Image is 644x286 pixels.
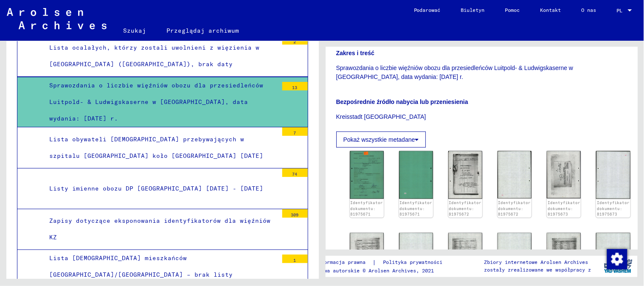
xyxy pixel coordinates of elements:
[49,217,270,241] font: Zapisy dotyczące eksponowania identyfikatorów dla więźniów KZ
[617,7,623,14] font: PL
[49,135,263,160] font: Lista obywateli [DEMOGRAPHIC_DATA] przebywających w szpitalu [GEOGRAPHIC_DATA] koło [GEOGRAPHIC_D...
[49,81,263,122] font: Sprawozdania o liczbie więźniów obozu dla przesiedleńców Luitpold- & Ludwigskaserne w [GEOGRAPHIC...
[315,259,366,265] font: Informacja prawna
[291,212,299,218] font: 309
[343,136,415,143] font: Pokaż wszystkie metadane
[399,233,433,281] img: 002.jpg
[336,64,574,80] font: Sprawozdania o liczbie więźniów obozu dla przesiedleńców Luitpold- & Ludwigskaserne w [GEOGRAPHIC...
[49,185,263,192] font: Listy imienne obozu DP [GEOGRAPHIC_DATA] [DATE] - [DATE]
[292,85,298,90] font: 13
[596,151,630,199] img: 002.jpg
[376,258,453,267] a: Polityka prywatności
[461,7,485,13] font: Biuletyn
[157,20,250,41] a: Przeglądaj archiwum
[414,7,441,13] font: Podarować
[602,255,634,277] img: yv_logo.png
[350,200,383,216] a: Identyfikator dokumentu: 81975671
[336,132,426,148] button: Pokaż wszystkie metadane
[294,39,296,45] font: 2
[124,27,146,34] font: Szukaj
[548,200,580,216] a: Identyfikator dokumentu: 81975673
[498,200,531,216] a: Identyfikator dokumentu: 81975672
[49,44,259,68] font: Lista ocalałych, którzy zostali uwolnieni z więzienia w [GEOGRAPHIC_DATA] ([GEOGRAPHIC_DATA]), br...
[399,151,433,199] img: 002.jpg
[449,200,481,216] a: Identyfikator dokumentu: 81975672
[498,233,532,281] img: 002.jpg
[383,259,442,265] font: Polityka prywatności
[350,233,384,280] img: 001.jpg
[582,7,596,13] font: O nas
[484,266,591,273] font: zostały zrealizowane we współpracy z
[448,151,482,199] img: 001.jpg
[294,130,296,136] font: 7
[607,249,627,269] img: Zmiana zgody
[448,233,482,280] img: 001.jpg
[294,258,296,263] font: 1
[547,151,581,199] img: 001.jpg
[7,8,107,29] img: Arolsen_neg.svg
[350,151,384,199] img: 001.jpg
[336,50,374,56] font: Zakres i treść
[336,113,426,120] font: Kreisstadt [GEOGRAPHIC_DATA]
[399,200,432,216] a: Identyfikator dokumentu: 81975671
[315,267,434,274] font: Prawa autorskie © Arolsen Archives, 2021
[292,171,298,177] font: 74
[372,258,376,266] font: |
[498,151,532,199] img: 002.jpg
[336,98,468,105] font: Bezpośrednie źródło nabycia lub przeniesienia
[167,27,239,34] font: Przeglądaj archiwum
[484,259,588,265] font: Zbiory internetowe Arolsen Archives
[315,258,372,267] a: Informacja prawna
[597,200,630,216] a: Identyfikator dokumentu: 81975673
[113,20,157,41] a: Szukaj
[547,233,581,281] img: 001.jpg
[505,7,520,13] font: Pomoc
[540,7,561,13] font: Kontakt
[596,233,630,281] img: 002.jpg
[607,249,627,269] div: Zmiana zgody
